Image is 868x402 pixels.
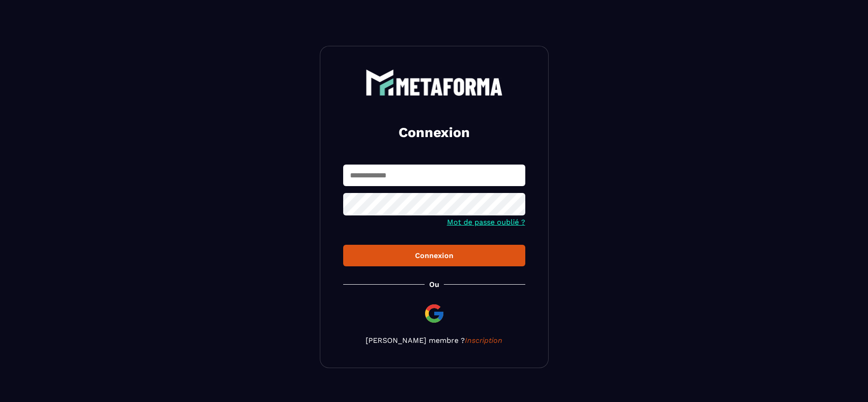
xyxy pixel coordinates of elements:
[429,280,439,289] p: Ou
[343,336,525,345] p: [PERSON_NAME] membre ?
[343,245,525,266] button: Connexion
[423,303,445,325] img: google
[465,336,502,345] a: Inscription
[366,69,503,96] img: logo
[354,123,514,142] h2: Connexion
[343,69,525,96] a: logo
[447,218,525,226] a: Mot de passe oublié ?
[350,251,518,260] div: Connexion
